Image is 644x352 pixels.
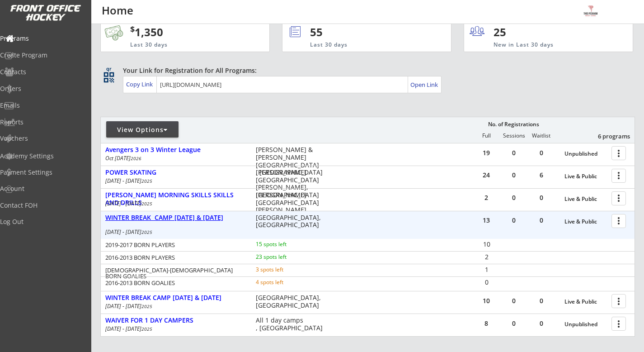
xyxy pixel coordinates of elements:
div: 25 [494,24,549,40]
sup: $ [130,24,135,34]
button: more_vert [611,317,626,331]
div: [GEOGRAPHIC_DATA], [GEOGRAPHIC_DATA] [256,294,327,309]
div: All 1 day camps , [GEOGRAPHIC_DATA] [256,317,327,332]
button: qr_code [102,71,116,84]
div: Last 30 days [310,41,414,49]
div: 23 spots left [256,254,314,260]
div: Oct [DATE] [105,156,244,161]
div: 0 [500,172,527,178]
div: Waitlist [527,133,555,139]
div: 6 [528,172,555,178]
div: [DATE] - [DATE] [105,178,244,184]
em: 2025 [141,326,152,332]
div: 13 [473,217,500,224]
div: Unpublished [564,151,607,157]
em: 2025 [141,178,152,184]
div: 2 [473,254,500,260]
div: 24 [473,172,500,178]
div: 2016-2013 BORN PLAYERS [105,255,244,261]
div: 2019-2017 BORN PLAYERS [105,242,244,248]
div: [PERSON_NAME][GEOGRAPHIC_DATA][PERSON_NAME], [GEOGRAPHIC_DATA] [256,169,327,199]
div: 1,350 [130,24,241,40]
div: 0 [500,195,527,201]
div: 0 [528,320,555,327]
div: 3 spots left [256,267,314,272]
div: WINTER BREAK CAMP [DATE] & [DATE] [105,214,246,222]
div: 0 [500,298,527,304]
button: more_vert [611,191,626,205]
div: 10 [473,241,500,247]
div: [GEOGRAPHIC_DATA], [GEOGRAPHIC_DATA] [256,214,327,229]
div: 55 [310,24,421,40]
div: 1 [473,266,500,273]
div: Copy Link [126,80,155,88]
div: WAIVER FOR 1 DAY CAMPERS [105,317,246,324]
div: qr [103,66,114,72]
div: Live & Public [564,219,607,225]
div: Avengers 3 on 3 Winter League [105,146,246,154]
div: 0 [500,217,527,224]
div: 0 [528,217,555,224]
div: 2016-2013 BORN GOALIES [105,280,244,286]
button: more_vert [611,146,626,160]
div: 2 [473,195,500,201]
div: 0 [473,279,500,285]
em: 2025 [141,200,152,207]
div: 4 spots left [256,280,314,285]
div: Sessions [500,133,527,139]
em: 2026 [131,155,141,162]
button: more_vert [611,294,626,308]
div: 0 [500,150,527,156]
div: POWER SKATING [105,169,246,176]
div: Last 30 days [130,41,228,49]
div: No. of Registrations [485,121,541,128]
div: View Options [106,125,179,134]
div: Your Link for Registration for All Programs: [123,66,607,75]
div: [DEMOGRAPHIC_DATA]-[DEMOGRAPHIC_DATA] BORN GOALIES [105,267,244,279]
div: [DATE] - [DATE] [105,304,244,309]
div: Live & Public [564,299,607,305]
div: 0 [528,150,555,156]
div: 8 [473,320,500,327]
div: 0 [500,320,527,327]
div: Live & Public [564,196,607,202]
em: 2025 [141,303,152,309]
div: New in Last 30 days [494,41,591,49]
div: Live & Public [564,173,607,180]
div: [DATE] - [DATE] [105,229,244,235]
a: Open Link [410,78,439,91]
div: [PERSON_NAME] MORNING SKILLS SKILLS AND DRILLS [105,191,246,207]
div: [PERSON_NAME][GEOGRAPHIC_DATA][PERSON_NAME], [GEOGRAPHIC_DATA] [256,191,327,222]
div: 15 spots left [256,242,314,247]
div: WINTER BREAK CAMP [DATE] & [DATE] [105,294,246,302]
div: 0 [528,195,555,201]
div: [DATE] - [DATE] [105,326,244,332]
div: 0 [528,298,555,304]
button: more_vert [611,214,626,228]
button: more_vert [611,169,626,183]
div: Unpublished [564,321,607,328]
div: 19 [473,150,500,156]
div: Full [473,133,500,139]
div: Open Link [410,81,439,89]
div: [DATE] - [DATE] [105,201,244,206]
em: 2025 [141,229,152,235]
div: [PERSON_NAME] & [PERSON_NAME][GEOGRAPHIC_DATA] , [GEOGRAPHIC_DATA] [256,146,327,176]
div: 6 programs [583,132,630,140]
div: 10 [473,298,500,304]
